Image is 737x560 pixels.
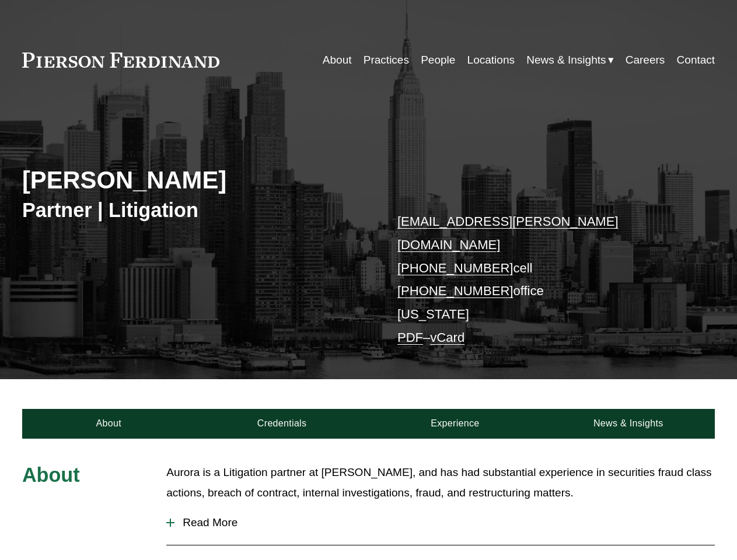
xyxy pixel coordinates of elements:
a: About [323,49,352,71]
span: About [22,464,80,486]
a: News & Insights [542,409,715,439]
h3: Partner | Litigation [22,198,369,222]
span: News & Insights [526,50,606,70]
a: [PHONE_NUMBER] [397,261,513,275]
p: Aurora is a Litigation partner at [PERSON_NAME], and has had substantial experience in securities... [166,463,715,503]
h2: [PERSON_NAME] [22,166,369,195]
span: Read More [174,516,715,529]
a: vCard [430,330,464,345]
a: PDF [397,330,423,345]
a: Experience [369,409,542,439]
a: Careers [626,49,665,71]
a: folder dropdown [526,49,613,71]
a: Contact [677,49,715,71]
a: Locations [467,49,515,71]
a: People [421,49,455,71]
button: Read More [166,508,715,538]
p: cell office [US_STATE] – [397,210,686,349]
a: [EMAIL_ADDRESS][PERSON_NAME][DOMAIN_NAME] [397,214,619,252]
a: [PHONE_NUMBER] [397,283,513,298]
a: Credentials [195,409,369,439]
a: About [22,409,195,439]
a: Practices [364,49,409,71]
